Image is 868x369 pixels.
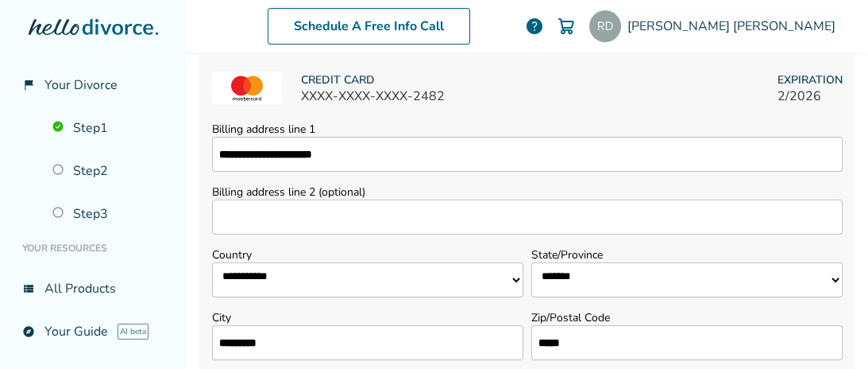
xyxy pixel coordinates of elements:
span: XXXX-XXXX-XXXX- 2482 [301,87,445,105]
a: Step3 [43,196,174,232]
a: exploreYour GuideAI beta [13,313,174,350]
span: AI beta [118,324,149,340]
li: Your Resources [13,232,174,264]
iframe: Chat Widget [789,293,868,369]
span: flag_2 [22,79,35,91]
span: view_list [22,282,35,295]
span: Your Divorce [44,76,118,94]
span: EXPIRATION [777,72,843,87]
a: flag_2Your Divorce [13,67,174,103]
span: 2 / 2026 [777,87,843,105]
a: Step2 [43,153,174,189]
a: help [525,17,544,36]
img: Cart [557,17,576,36]
img: MASTERCARD [212,68,282,109]
img: robdav@tds.net [589,10,621,42]
span: [PERSON_NAME] [PERSON_NAME] [627,17,842,35]
label: State/Province [531,247,843,262]
label: City [212,310,523,325]
label: Billing address line 1 [212,122,843,137]
label: Billing address line 2 (optional) [212,184,843,200]
a: Schedule A Free Info Call [268,8,470,45]
span: explore [22,325,35,338]
label: Country [212,247,523,262]
span: CREDIT CARD [301,72,445,87]
a: Step1 [43,110,174,146]
a: view_listAll Products [13,270,174,307]
label: Zip/Postal Code [531,310,843,325]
